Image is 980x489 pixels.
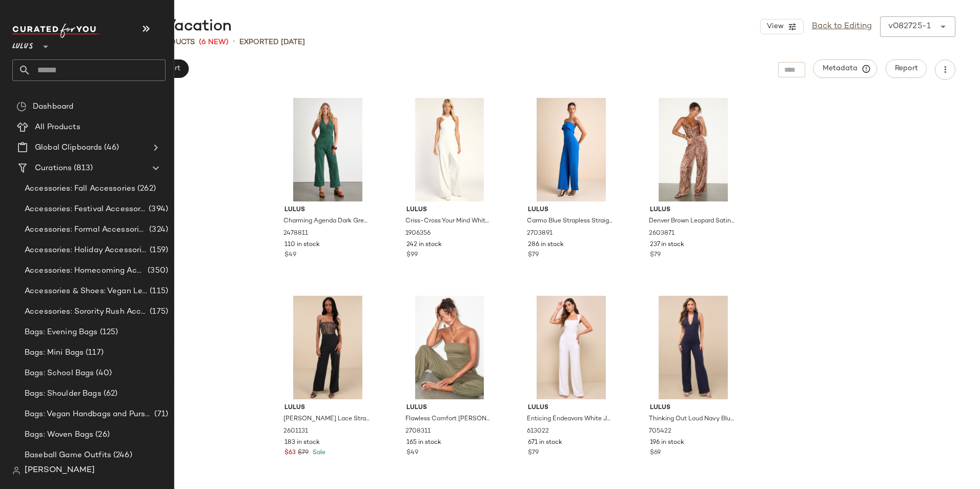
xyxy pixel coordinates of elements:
span: (125) [98,327,118,338]
span: Global Clipboards [35,142,102,154]
img: 2478811_2_01_hero_Retakes_2025-08-06.jpg [276,98,379,201]
span: 242 in stock [406,240,442,250]
span: Report [894,65,918,73]
span: Lulus [406,206,493,215]
span: All Products [35,121,80,133]
span: 1906356 [405,229,431,238]
span: Bags: Vegan Handbags and Purses [25,409,152,420]
span: (115) [148,286,168,297]
span: (117) [84,347,104,359]
span: 183 in stock [284,438,320,447]
span: Dashboard [33,101,73,113]
span: Bags: Mini Bags [25,347,84,359]
span: 110 in stock [284,240,320,250]
span: Accessories: Formal Accessories [25,224,147,236]
div: v082725-1 [888,21,931,33]
span: Accessories: Festival Accessories [25,203,147,215]
span: 705422 [649,427,671,436]
img: 12385641_2601131.jpg [276,296,379,399]
span: Bags: Shoulder Bags [25,388,101,400]
span: (26) [93,429,110,441]
span: 671 in stock [528,438,562,447]
span: $63 [284,449,296,458]
span: $79 [528,251,539,260]
span: Thinking Out Loud Navy Blue Backless Jumpsuit [649,415,736,424]
span: (6 New) [199,37,229,48]
img: cfy_white_logo.C9jOOHJF.svg [12,24,99,38]
span: (350) [146,265,168,277]
span: Lulus [650,206,737,215]
span: Bags: Woven Bags [25,429,93,441]
button: View [760,19,803,34]
span: Carmo Blue Strapless Straight Leg Jumpsuit [527,217,614,226]
span: Sale [311,450,325,456]
img: 2703891_04_side_2025-07-09.jpg [520,98,623,201]
span: (46) [102,142,119,154]
span: Bags: School Bags [25,368,94,379]
span: Enticing Endeavors White Jumpsuit [527,415,614,424]
span: [PERSON_NAME] [25,464,95,477]
span: 2603871 [649,229,675,238]
span: 196 in stock [650,438,684,447]
span: Accessories: Homecoming Accessories [25,265,146,277]
span: 2703891 [527,229,553,238]
span: Curations [35,162,72,174]
img: 9280441_1906356.jpg [398,98,501,201]
img: 2603871_2_01_hero_Retakes_2025-08-06.jpg [642,98,745,201]
span: Denver Brown Leopard Satin Backless Jumpsuit [649,217,736,226]
span: 613022 [527,427,549,436]
span: $79 [650,251,661,260]
span: $99 [406,251,418,260]
span: $79 [528,449,539,458]
img: 705422_2_02_fullbody_Retakes.jpg [642,296,745,399]
span: (246) [111,450,132,461]
span: (394) [147,203,168,215]
span: $49 [284,251,296,260]
img: 2708311_01_hero_2025-07-16.jpg [398,296,501,399]
span: (159) [148,244,168,256]
span: Charming Agenda Dark Green Corduroy Halter Jumpsuit [283,217,370,226]
span: • [233,36,235,48]
span: Lulus [284,403,371,413]
span: Accessories: Holiday Accessories [25,244,148,256]
span: [PERSON_NAME] Lace Strapless Bustier Jumpsuit [283,415,370,424]
span: 286 in stock [528,240,564,250]
span: 2478811 [283,229,308,238]
p: Exported [DATE] [239,37,305,48]
span: Metadata [822,64,869,73]
button: Report [886,59,927,78]
span: Flawless Comfort [PERSON_NAME] Ruched Strapless Jogger Jumpsuit [405,415,492,424]
span: Lulus [528,403,615,413]
span: $69 [650,449,661,458]
span: (62) [101,388,118,400]
img: svg%3e [12,466,21,475]
span: (40) [94,368,112,379]
img: svg%3e [16,101,27,112]
span: (175) [148,306,168,318]
span: Accessories & Shoes: Vegan Leather [25,286,148,297]
span: 2601131 [283,427,308,436]
span: (71) [152,409,168,420]
img: 11143581_613022.jpg [520,296,623,399]
span: (262) [135,183,156,195]
a: Back to Editing [812,21,872,33]
span: 2708311 [405,427,431,436]
span: Bags: Evening Bags [25,327,98,338]
button: Metadata [813,59,877,78]
span: Baseball Game Outfits [25,450,111,461]
span: Criss-Cross Your Mind White Cross-Front Wide-Leg Jumpsuit [405,217,492,226]
span: Accessories: Sorority Rush Accessories [25,306,148,318]
span: Lulus [284,206,371,215]
span: $49 [406,449,418,458]
span: Lulus [528,206,615,215]
span: Lulus [406,403,493,413]
span: 165 in stock [406,438,441,447]
span: 237 in stock [650,240,684,250]
span: Lulus [12,35,33,53]
span: View [766,23,783,31]
span: (813) [72,162,93,174]
span: (324) [147,224,168,236]
span: $79 [298,449,309,458]
span: Lulus [650,403,737,413]
span: Accessories: Fall Accessories [25,183,135,195]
